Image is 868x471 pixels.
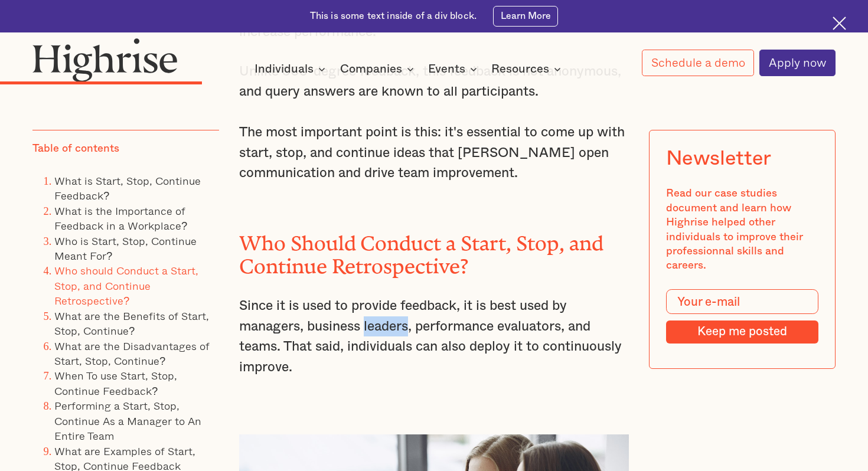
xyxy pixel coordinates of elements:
div: Resources [491,62,549,76]
a: Learn More [493,6,559,27]
a: Schedule a demo [642,50,754,76]
div: Read our case studies document and learn how Highrise helped other individuals to improve their p... [666,187,819,274]
div: This is some text inside of a div block. [310,10,477,23]
div: Individuals [254,62,329,76]
h2: Who Should Conduct a Start, Stop, and Continue Retrospective? [239,227,629,273]
div: Individuals [254,62,314,76]
p: Unlike 360-degree feedback, this feedback is not anonymous, and query answers are known to all pa... [239,61,629,184]
a: Apply now [759,50,836,76]
div: Table of contents [32,142,119,156]
div: Newsletter [666,147,772,171]
a: What is the Importance of Feedback in a Workplace? [54,202,187,234]
img: Cross icon [833,17,846,30]
a: When To use Start, Stop, Continue Feedback? [54,368,177,399]
form: Modal Form [666,290,819,344]
a: What are the Benefits of Start, Stop, Continue? [54,308,209,339]
div: Resources [491,62,564,76]
a: Who is Start, Stop, Continue Meant For? [54,233,197,264]
a: Performing a Start, Stop, Continue As a Manager to An Entire Team [54,398,201,444]
div: Companies [340,62,417,76]
a: Who should Conduct a Start, Stop, and Continue Retrospective? [54,263,198,309]
p: Since it is used to provide feedback, it is best used by managers, business leaders, performance ... [239,296,629,377]
a: What is Start, Stop, Continue Feedback? [54,172,201,204]
input: Your e-mail [666,290,819,314]
div: Companies [340,62,402,76]
div: Events [428,62,465,76]
img: Highrise logo [32,38,178,81]
input: Keep me posted [666,321,819,344]
a: What are the Disadvantages of Start, Stop, Continue? [54,338,210,369]
div: Events [428,62,481,76]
